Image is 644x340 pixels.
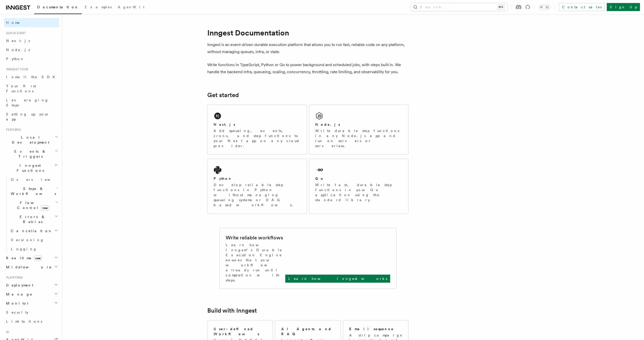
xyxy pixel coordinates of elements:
[411,3,507,11] button: Search...⌘K
[315,182,402,202] p: Write fast, durable step functions in your Go application using the standard library.
[4,163,54,173] span: Inngest Functions
[497,5,504,10] kbd: ⌘K
[9,228,52,233] span: Cancellation
[4,67,28,71] span: Inngest tour
[538,4,550,10] button: Toggle dark mode
[214,182,301,207] p: Develop reliable step functions in Python without managing queueing systems or DAG based workflows.
[285,275,390,283] a: Learn how Inngest works
[9,226,59,235] button: Cancellation
[11,247,37,251] span: Logging
[4,36,59,45] a: Next.js
[9,244,59,253] a: Logging
[4,81,59,96] a: Your first Functions
[34,2,82,14] a: Documentation
[214,176,232,181] h2: Python
[9,235,59,244] a: Versioning
[315,122,340,127] h2: Node.js
[214,326,267,336] h2: User-defined Workflows
[288,276,387,281] p: Learn how Inngest works
[4,147,59,161] button: Events & Triggers
[207,307,257,314] a: Build with Inngest
[207,41,409,55] p: Inngest is an event-driven durable execution platform that allows you to run fast, reliable code ...
[214,122,235,127] h2: Next.js
[6,48,30,52] span: Node.js
[4,283,33,288] span: Deployment
[226,242,285,283] p: Learn how Inngest's Durable Execution Engine ensures that your workflow already run until complet...
[4,301,30,306] span: Monitor
[37,5,79,9] span: Documentation
[309,105,409,155] a: Node.jsWrite durable step functions in any Node.js app and run on servers or serverless.
[226,234,283,241] h2: Write reliable workflows
[4,110,59,124] a: Setting up your app
[9,186,56,196] span: Steps & Workflows
[115,2,147,14] a: AgentKit
[4,133,59,147] button: Local Development
[118,5,144,9] span: AgentKit
[4,253,59,263] button: Realtimenew
[4,263,59,272] button: Middleware
[4,256,42,261] span: Realtime
[207,61,409,75] p: Write functions in TypeScript, Python or Go to power background and scheduled jobs, with steps bu...
[82,2,115,14] a: Examples
[4,281,59,290] button: Deployment
[9,214,55,224] span: Errors & Retries
[4,128,21,132] span: Features
[4,308,59,317] a: Security
[4,317,59,326] a: Limitations
[9,184,59,198] button: Steps & Workflows
[6,98,49,107] span: Leveraging Steps
[309,159,409,214] a: GoWrite fast, durable step functions in your Go application using the standard library.
[9,198,59,212] button: Flow Controlnew
[4,135,55,145] span: Local Development
[315,176,324,181] h2: Go
[6,84,36,93] span: Your first Functions
[559,3,605,11] a: Contact sales
[4,45,59,54] a: Node.js
[9,212,59,226] button: Errors & Retries
[207,105,307,155] a: Next.jsAdd queueing, events, crons, and step functions to your Next app on any cloud provider.
[4,96,59,110] a: Leveraging Steps
[6,75,58,79] span: Install the SDK
[11,178,63,182] span: Overview
[4,292,32,297] span: Manage
[6,57,24,61] span: Python
[4,31,26,35] span: Quick start
[6,20,20,25] span: Home
[607,3,640,11] a: Sign Up
[6,39,30,43] span: Next.js
[11,238,44,242] span: Versioning
[207,92,239,99] a: Get started
[214,128,301,148] p: Add queueing, events, crons, and step functions to your Next app on any cloud provider.
[315,128,402,148] p: Write durable step functions in any Node.js app and run on servers or serverless.
[4,161,59,175] button: Inngest Functions
[6,310,28,314] span: Security
[9,200,55,210] span: Flow Control
[4,276,23,280] span: Platform
[4,175,59,253] div: Inngest Functions
[4,72,59,81] a: Install the SDK
[4,54,59,63] a: Python
[41,205,49,211] span: new
[85,5,112,9] span: Examples
[349,326,394,331] h2: Email sequence
[4,299,59,308] button: Monitor
[207,28,409,37] h1: Inngest Documentation
[4,149,55,159] span: Events & Triggers
[4,18,59,27] a: Home
[281,326,335,336] h2: AI Agents and RAG
[6,319,42,323] span: Limitations
[6,112,49,121] span: Setting up your app
[34,256,42,261] span: new
[4,330,9,334] span: AI
[9,175,59,184] a: Overview
[4,290,59,299] button: Manage
[207,159,307,214] a: PythonDevelop reliable step functions in Python without managing queueing systems or DAG based wo...
[4,265,52,270] span: Middleware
